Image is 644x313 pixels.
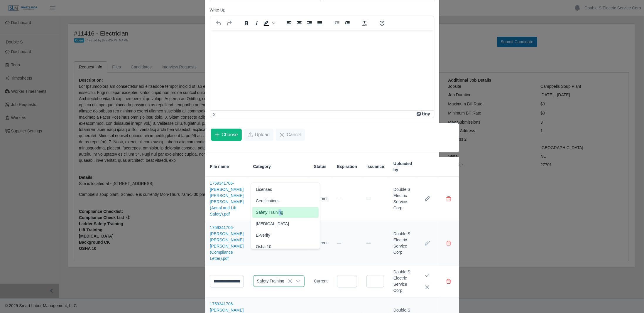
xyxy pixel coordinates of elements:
[337,164,357,170] span: Expiration
[389,221,417,265] td: Double S Electric Service Corp
[314,164,327,170] span: Status
[332,177,362,221] td: —
[210,30,434,110] iframe: Rich Text Area
[284,19,294,27] button: Align left
[305,19,315,27] button: Align right
[287,131,301,138] span: Cancel
[366,164,384,170] span: Issuance
[256,244,271,250] span: Osha 10
[213,112,215,117] div: p
[422,270,433,281] button: Save Edit
[332,19,342,27] button: Decrease indent
[252,184,319,195] li: Licenses
[389,265,417,297] td: Double S Electric Service Corp
[276,129,305,141] button: Cancel
[262,19,277,27] div: Background color Black
[210,181,244,216] a: 1759341706-[PERSON_NAME] [PERSON_NAME] [PERSON_NAME] (Aerial and Lift Safety).pdf
[422,193,433,205] button: Row Edit
[309,265,332,297] td: Current
[389,177,417,221] td: Double S Electric Service Corp
[252,230,319,241] li: E-Verify
[255,131,270,138] span: Upload
[256,221,289,227] span: [MEDICAL_DATA]
[241,19,251,27] button: Bold
[252,207,319,218] li: Safety Training
[309,177,332,221] td: Current
[210,225,244,261] a: 1759341706-[PERSON_NAME] [PERSON_NAME] [PERSON_NAME] (Compliance Letter).pdf
[377,19,387,27] button: Help
[362,177,389,221] td: —
[211,129,242,141] button: Choose
[443,237,454,249] button: Delete file
[252,19,262,27] button: Italic
[393,161,412,173] span: Uploaded by
[222,131,238,138] span: Choose
[332,221,362,265] td: —
[360,19,370,27] button: Clear formatting
[256,232,270,238] span: E-Verify
[256,186,272,193] span: Licenses
[422,281,433,293] button: Cancel Edit
[214,19,224,27] button: Undo
[256,209,283,216] span: Safety Training
[443,275,454,287] button: Delete file
[417,112,431,117] a: Powered by Tiny
[244,129,274,141] button: Upload
[422,237,433,249] button: Row Edit
[256,198,280,204] span: Certifications
[253,164,271,170] span: Category
[210,164,229,170] span: File name
[252,241,319,252] li: Osha 10
[249,177,309,221] td: Safety Training
[253,276,293,287] span: Safety Training
[252,218,319,229] li: Drug Test
[294,19,304,27] button: Align center
[315,19,325,27] button: Justify
[224,19,234,27] button: Redo
[252,196,319,206] li: Certifications
[309,221,332,265] td: Current
[443,193,454,205] button: Delete file
[342,19,352,27] button: Increase indent
[362,221,389,265] td: —
[249,221,309,265] td: Good Guys Letter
